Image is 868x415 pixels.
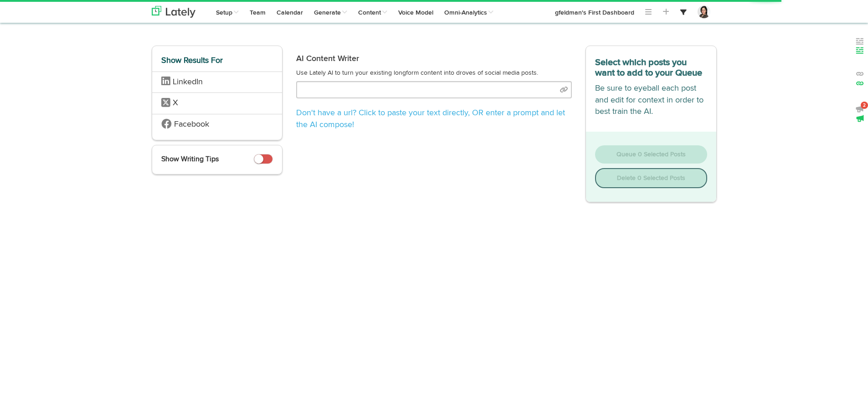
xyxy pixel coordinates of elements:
p: Be sure to eyeball each post and edit for context in order to best train the AI. [595,83,707,118]
span: 2 [861,102,868,109]
img: keywords_off.svg [855,37,864,46]
img: 2Ds081ZtRc28VshkZSuO [698,5,710,18]
img: keywords_on.svg [855,46,864,55]
h2: AI Content Writer [296,55,572,64]
img: links_on.svg [855,79,864,88]
span: Queue 0 Selected Posts [616,151,686,158]
span: , OR enter a prompt and let the AI compose! [296,109,565,129]
img: announcements_on.svg [855,114,864,123]
button: Queue 0 Selected Posts [595,145,707,164]
span: X [173,99,178,107]
span: Show Results For [161,56,223,65]
img: announcements_off.svg [855,104,864,113]
span: LinkedIn [173,78,203,86]
span: Show Writing Tips [161,156,219,163]
p: Use Lately AI to turn your existing longform content into droves of social media posts. [296,68,572,77]
h3: Select which posts you want to add to your Queue [595,55,707,78]
a: Don't have a url? Click to paste your text directly [296,109,565,129]
img: logo_lately_bg_light.svg [152,6,195,18]
button: Delete 0 Selected Posts [595,168,707,188]
span: Facebook [174,120,209,128]
img: links_off.svg [855,69,864,78]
